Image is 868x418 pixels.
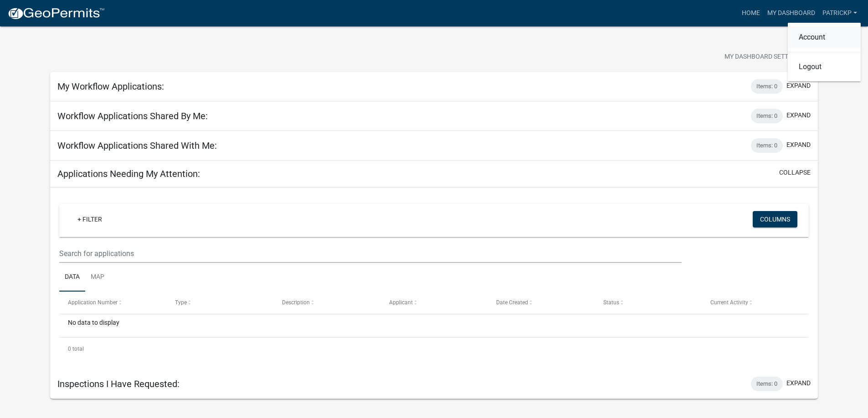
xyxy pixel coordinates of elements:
[496,299,528,306] span: Date Created
[753,211,797,227] button: Columns
[788,26,861,48] a: Account
[59,244,681,263] input: Search for applications
[175,299,187,306] span: Type
[594,292,701,313] datatable-header-cell: Status
[786,81,811,91] button: expand
[751,79,783,94] div: Items: 0
[788,56,861,78] a: Logout
[751,109,783,123] div: Items: 0
[751,377,783,391] div: Items: 0
[380,292,488,313] datatable-header-cell: Applicant
[738,5,764,22] a: Home
[724,52,803,63] span: My Dashboard Settings
[282,299,310,306] span: Description
[57,140,217,151] h5: Workflow Applications Shared With Me:
[50,187,818,369] div: collapse
[59,263,85,292] a: Data
[389,299,413,306] span: Applicant
[751,138,783,153] div: Items: 0
[786,140,811,150] button: expand
[57,378,180,389] h5: Inspections I Have Requested:
[488,292,595,313] datatable-header-cell: Date Created
[59,337,809,360] div: 0 total
[786,111,811,120] button: expand
[57,111,208,121] h5: Workflow Applications Shared By Me:
[710,299,748,306] span: Current Activity
[57,81,164,92] h5: My Workflow Applications:
[603,299,619,306] span: Status
[68,299,118,306] span: Application Number
[70,211,109,227] a: + Filter
[57,168,200,179] h5: Applications Needing My Attention:
[166,292,273,313] datatable-header-cell: Type
[59,314,809,337] div: No data to display
[819,5,861,22] a: PatrickP
[717,48,823,66] button: My Dashboard Settingssettings
[788,23,861,81] div: PatrickP
[273,292,380,313] datatable-header-cell: Description
[779,168,811,177] button: collapse
[764,5,819,22] a: My Dashboard
[85,263,110,292] a: Map
[701,292,808,313] datatable-header-cell: Current Activity
[786,378,811,388] button: expand
[59,292,166,313] datatable-header-cell: Application Number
